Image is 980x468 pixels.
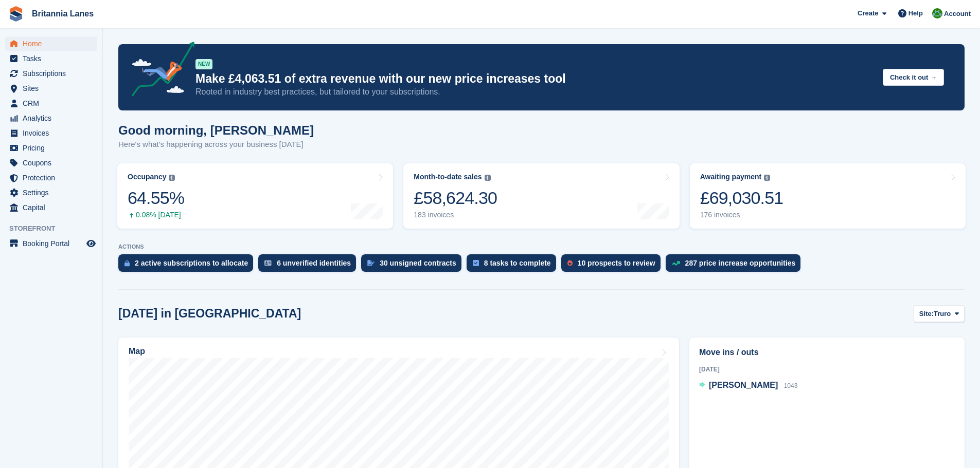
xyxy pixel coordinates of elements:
span: Capital [23,200,84,215]
a: menu [5,185,97,200]
a: menu [5,171,97,185]
a: menu [5,236,97,251]
p: Make £4,063.51 of extra revenue with our new price increases tool [195,71,875,86]
div: Month-to-date sales [414,173,482,181]
a: Britannia Lanes [28,5,98,22]
a: menu [5,111,97,125]
span: Home [23,36,84,51]
p: Here's what's happening across your business [DATE] [118,139,314,151]
a: menu [5,96,97,110]
a: 2 active subscriptions to allocate [118,254,258,277]
img: Matt Lane [932,8,942,18]
a: 8 tasks to complete [467,254,561,277]
div: £58,624.30 [414,188,497,209]
a: menu [5,200,97,215]
div: 10 prospects to review [578,259,655,267]
div: 287 price increase opportunities [685,259,796,267]
span: Subscriptions [23,66,84,81]
a: menu [5,36,97,51]
img: icon-info-grey-7440780725fd019a000dd9b08b2336e03edf1995a4989e88bcd33f0948082b44.svg [169,175,175,181]
a: menu [5,126,97,140]
span: Pricing [23,141,84,155]
span: Account [944,9,971,19]
p: Rooted in industry best practices, but tailored to your subscriptions. [195,86,875,98]
span: Invoices [23,126,84,140]
img: verify_identity-adf6edd0f0f0b5bbfe63781bf79b02c33cf7c696d77639b501bdc392416b5a36.svg [264,260,272,266]
img: icon-info-grey-7440780725fd019a000dd9b08b2336e03edf1995a4989e88bcd33f0948082b44.svg [764,175,770,181]
span: Truro [934,309,951,319]
img: stora-icon-8386f47178a22dfd0bd8f6a31ec36ba5ce8667c1dd55bd0f319d3a0aa187defe.svg [8,6,24,22]
div: Occupancy [128,173,166,181]
div: 8 tasks to complete [484,259,551,267]
div: 176 invoices [700,211,783,219]
a: 30 unsigned contracts [361,254,467,277]
a: Awaiting payment £69,030.51 176 invoices [690,163,966,229]
span: Coupons [23,156,84,170]
div: NEW [195,59,212,69]
span: Analytics [23,111,84,125]
span: Protection [23,171,84,185]
span: Settings [23,185,84,200]
a: menu [5,51,97,66]
div: 64.55% [128,188,184,209]
h2: Map [129,347,145,356]
a: menu [5,156,97,170]
span: Site: [919,309,934,319]
div: 2 active subscriptions to allocate [135,259,248,267]
img: task-75834270c22a3079a89374b754ae025e5fb1db73e45f91037f5363f120a921f8.svg [473,260,479,266]
div: 183 invoices [414,211,497,219]
img: prospect-51fa495bee0391a8d652442698ab0144808aea92771e9ea1ae160a38d050c398.svg [567,260,573,266]
h2: [DATE] in [GEOGRAPHIC_DATA] [118,307,301,321]
a: menu [5,141,97,155]
span: 1043 [784,382,798,389]
span: [PERSON_NAME] [709,381,778,389]
div: £69,030.51 [700,188,783,209]
div: 6 unverified identities [277,259,351,267]
span: Tasks [23,51,84,66]
button: Check it out → [883,69,944,86]
img: price-adjustments-announcement-icon-8257ccfd72463d97f412b2fc003d46551f7dbcb40ab6d574587a9cd5c0d94... [123,42,195,100]
span: Booking Portal [23,236,84,251]
a: menu [5,81,97,96]
a: [PERSON_NAME] 1043 [699,379,797,392]
a: Month-to-date sales £58,624.30 183 invoices [403,163,679,229]
img: price_increase_opportunities-93ffe204e8149a01c8c9dc8f82e8f89637d9d84a8eef4429ea346261dce0b2c0.svg [672,261,680,266]
div: 30 unsigned contracts [380,259,456,267]
a: Preview store [85,237,97,250]
div: Awaiting payment [700,173,762,181]
div: 0.08% [DATE] [128,211,184,219]
span: Storefront [9,223,102,234]
span: Sites [23,81,84,96]
a: Occupancy 64.55% 0.08% [DATE] [117,163,393,229]
img: active_subscription_to_allocate_icon-d502201f5373d7db506a760aba3b589e785aa758c864c3986d89f69b8ff3... [124,260,130,267]
div: [DATE] [699,365,955,374]
span: Create [858,8,878,18]
img: contract_signature_icon-13c848040528278c33f63329250d36e43548de30e8caae1d1a13099fd9432cc5.svg [367,260,375,266]
span: CRM [23,96,84,110]
span: Help [908,8,923,18]
button: Site: Truro [914,305,965,322]
h2: Move ins / outs [699,346,955,359]
h1: Good morning, [PERSON_NAME] [118,123,314,137]
a: 6 unverified identities [258,254,361,277]
a: 10 prospects to review [561,254,666,277]
a: 287 price increase opportunities [666,254,806,277]
img: icon-info-grey-7440780725fd019a000dd9b08b2336e03edf1995a4989e88bcd33f0948082b44.svg [485,175,491,181]
p: ACTIONS [118,244,965,250]
a: menu [5,66,97,81]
